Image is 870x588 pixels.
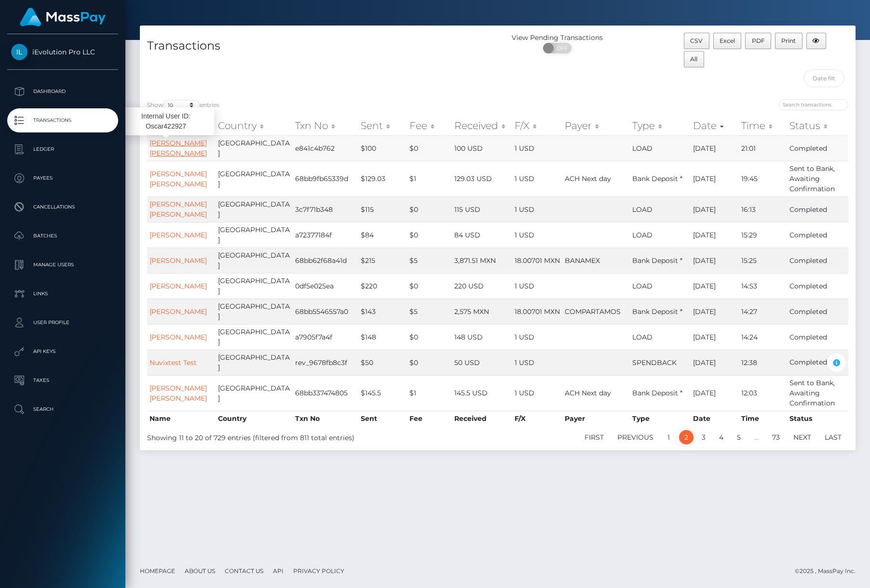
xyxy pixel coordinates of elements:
[787,350,848,375] td: Completed
[11,373,114,388] p: Taxes
[147,429,431,443] div: Showing 11 to 20 of 729 entries (filtered from 811 total entries)
[358,222,407,248] td: $84
[612,430,659,444] a: Previous
[7,108,118,132] a: Transactions
[630,248,691,273] td: Bank Deposit *
[691,135,739,161] td: [DATE]
[118,107,214,135] div: Internal User ID: Oscar422927
[452,411,512,426] th: Received
[358,248,407,273] td: $215
[216,273,293,299] td: [GEOGRAPHIC_DATA]
[565,256,600,265] span: BANAMEX
[512,299,563,324] td: 18.00701 MXN
[452,248,512,273] td: 3,871.51 MXN
[7,368,118,392] a: Taxes
[795,566,863,576] div: © 2025 , MassPay Inc.
[691,116,739,135] th: Date: activate to sort column ascending
[452,135,512,161] td: 100 USD
[7,79,118,104] a: Dashboard
[216,375,293,411] td: [GEOGRAPHIC_DATA]
[221,563,267,578] a: Contact Us
[216,248,293,273] td: [GEOGRAPHIC_DATA]
[630,273,691,299] td: LOAD
[358,161,407,196] td: $129.03
[739,273,788,299] td: 14:53
[293,248,358,273] td: 68bb62f68a41d
[691,299,739,324] td: [DATE]
[752,37,765,44] span: PDF
[150,307,207,316] a: [PERSON_NAME]
[11,315,114,330] p: User Profile
[787,161,848,196] td: Sent to Bank, Awaiting Confirmation
[498,33,617,43] div: View Pending Transactions
[630,375,691,411] td: Bank Deposit *
[630,350,691,375] td: SPENDBACK
[452,161,512,196] td: 129.03 USD
[806,33,826,49] button: Column visibility
[739,248,788,273] td: 15:25
[150,358,197,367] a: Nuvixtest Test
[720,37,735,44] span: Excel
[216,116,293,135] th: Country: activate to sort column ascending
[512,161,563,196] td: 1 USD
[407,350,452,375] td: $0
[269,563,287,578] a: API
[787,196,848,222] td: Completed
[684,33,709,49] button: CSV
[778,99,848,110] input: Search transactions
[7,48,118,56] span: iEvolution Pro LLC
[691,273,739,299] td: [DATE]
[452,196,512,222] td: 115 USD
[407,248,452,273] td: $5
[150,333,207,341] a: [PERSON_NAME]
[181,563,219,578] a: About Us
[452,273,512,299] td: 220 USD
[452,222,512,248] td: 84 USD
[565,389,611,397] span: ACH Next day
[7,166,118,190] a: Payees
[293,324,358,350] td: a7905f7a4f
[787,273,848,299] td: Completed
[147,100,219,111] label: Show entries
[745,33,771,49] button: PDF
[684,51,704,67] button: All
[452,116,512,135] th: Received: activate to sort column ascending
[630,324,691,350] td: LOAD
[150,384,207,403] a: [PERSON_NAME] [PERSON_NAME]
[739,350,788,375] td: 12:38
[787,375,848,411] td: Sent to Bank, Awaiting Confirmation
[630,161,691,196] td: Bank Deposit *
[407,196,452,222] td: $0
[452,299,512,324] td: 2,575 MXN
[512,273,563,299] td: 1 USD
[512,324,563,350] td: 1 USD
[407,324,452,350] td: $0
[691,248,739,273] td: [DATE]
[216,411,293,426] th: Country
[216,161,293,196] td: [GEOGRAPHIC_DATA]
[216,299,293,324] td: [GEOGRAPHIC_DATA]
[147,411,216,426] th: Name
[150,256,207,265] a: [PERSON_NAME]
[7,137,118,161] a: Ledger
[512,350,563,375] td: 1 USD
[407,222,452,248] td: $0
[150,170,207,188] a: [PERSON_NAME] [PERSON_NAME]
[630,411,691,426] th: Type
[630,135,691,161] td: LOAD
[512,116,563,135] th: F/X: activate to sort column ascending
[739,411,788,426] th: Time
[216,135,293,161] td: [GEOGRAPHIC_DATA]
[11,84,114,99] p: Dashboard
[358,135,407,161] td: $100
[358,350,407,375] td: $50
[150,231,207,239] a: [PERSON_NAME]
[767,430,785,444] a: 73
[11,44,27,60] img: iEvolution Pro LLC
[690,55,697,63] span: All
[452,375,512,411] td: 145.5 USD
[739,196,788,222] td: 16:13
[407,116,452,135] th: Fee: activate to sort column ascending
[293,116,358,135] th: Txn No: activate to sort column ascending
[691,411,739,426] th: Date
